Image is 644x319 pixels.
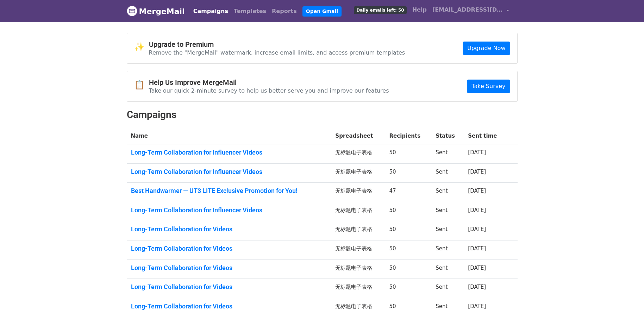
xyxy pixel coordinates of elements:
a: Long-Term Collaboration for Influencer Videos [131,206,327,214]
a: Campaigns [190,4,231,18]
td: 50 [385,163,432,183]
td: 50 [385,279,432,298]
a: Long-Term Collaboration for Videos [131,264,327,272]
h2: Campaigns [127,109,518,121]
a: Open Gmail [302,6,342,17]
a: Long-Term Collaboration for Videos [131,302,327,310]
td: Sent [431,221,464,240]
a: Help [409,3,430,17]
td: 50 [385,144,432,164]
h4: Upgrade to Premium [149,40,405,49]
td: 无标题电子表格 [331,183,385,202]
td: 无标题电子表格 [331,144,385,164]
a: [DATE] [468,303,486,309]
th: Sent time [464,128,507,144]
a: Take Survey [467,80,510,93]
th: Name [127,128,331,144]
a: Daily emails left: 50 [351,3,409,17]
td: 50 [385,221,432,240]
a: Best Handwarmer — UT3 LITE Exclusive Promotion for You! [131,187,327,195]
td: Sent [431,298,464,317]
td: 无标题电子表格 [331,298,385,317]
td: 无标题电子表格 [331,279,385,298]
p: Take our quick 2-minute survey to help us better serve you and improve our features [149,87,389,94]
td: 无标题电子表格 [331,163,385,183]
a: Long-Term Collaboration for Influencer Videos [131,168,327,176]
a: [DATE] [468,169,486,175]
td: Sent [431,163,464,183]
a: [DATE] [468,284,486,290]
span: [EMAIL_ADDRESS][DOMAIN_NAME] [432,6,503,14]
a: [DATE] [468,245,486,252]
a: MergeMail [127,4,185,19]
td: 无标题电子表格 [331,259,385,279]
span: 📋 [134,80,149,90]
th: Spreadsheet [331,128,385,144]
span: ✨ [134,42,149,52]
td: Sent [431,183,464,202]
th: Recipients [385,128,432,144]
td: Sent [431,279,464,298]
td: 50 [385,298,432,317]
p: Remove the "MergeMail" watermark, increase email limits, and access premium templates [149,49,405,56]
a: Long-Term Collaboration for Videos [131,283,327,291]
a: [DATE] [468,265,486,271]
td: 无标题电子表格 [331,221,385,240]
a: Long-Term Collaboration for Influencer Videos [131,149,327,156]
th: Status [431,128,464,144]
img: MergeMail logo [127,6,137,16]
td: Sent [431,202,464,221]
a: [DATE] [468,149,486,156]
a: Long-Term Collaboration for Videos [131,245,327,252]
td: Sent [431,144,464,164]
span: Daily emails left: 50 [354,6,406,14]
td: 50 [385,240,432,260]
a: Templates [231,4,269,18]
a: [DATE] [468,207,486,213]
a: [DATE] [468,188,486,194]
td: 无标题电子表格 [331,240,385,260]
a: Long-Term Collaboration for Videos [131,225,327,233]
a: Upgrade Now [463,42,510,55]
a: [EMAIL_ADDRESS][DOMAIN_NAME] [430,3,512,19]
td: Sent [431,240,464,260]
td: 50 [385,202,432,221]
a: [DATE] [468,226,486,232]
td: 47 [385,183,432,202]
td: 50 [385,259,432,279]
div: 聊天小组件 [609,285,644,319]
iframe: Chat Widget [609,285,644,319]
td: 无标题电子表格 [331,202,385,221]
td: Sent [431,259,464,279]
a: Reports [269,4,300,18]
h4: Help Us Improve MergeMail [149,78,389,87]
